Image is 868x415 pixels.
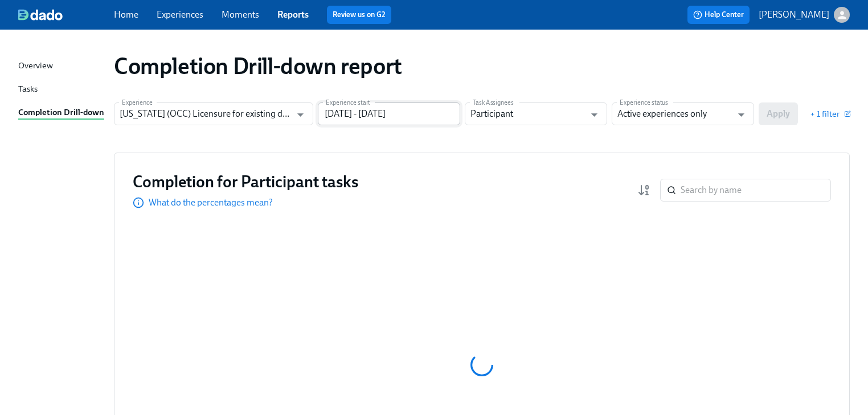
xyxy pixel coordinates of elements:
[693,9,744,20] span: Help Center
[292,106,309,124] button: Open
[133,171,358,192] h3: Completion for Participant tasks
[18,9,114,20] a: dado
[327,6,391,24] button: Review us on G2
[114,9,138,20] a: Home
[637,183,651,197] svg: Completion rate (low to high)
[18,59,53,73] div: Overview
[810,108,850,120] button: + 1 filter
[18,106,104,120] div: Completion Drill-down
[149,196,273,209] p: What do the percentages mean?
[333,9,386,20] a: Review us on G2
[18,59,105,73] a: Overview
[681,179,831,202] input: Search by name
[18,83,38,97] div: Tasks
[157,9,203,20] a: Experiences
[114,52,402,80] h1: Completion Drill-down report
[18,9,63,20] img: dado
[687,6,750,24] button: Help Center
[18,83,105,97] a: Tasks
[277,9,309,20] a: Reports
[222,9,259,20] a: Moments
[759,7,850,23] button: [PERSON_NAME]
[759,9,829,21] p: [PERSON_NAME]
[18,106,105,120] a: Completion Drill-down
[586,106,603,124] button: Open
[732,106,750,124] button: Open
